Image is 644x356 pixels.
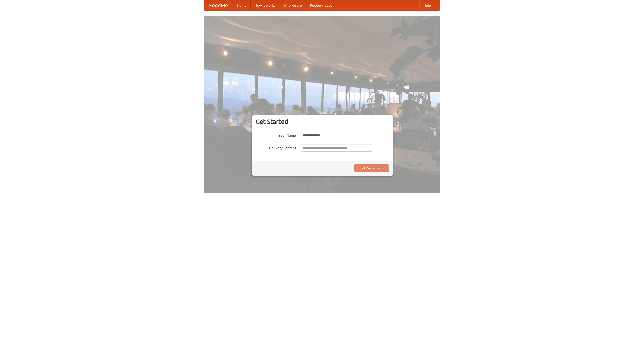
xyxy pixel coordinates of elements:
button: Find Restaurants! [354,164,389,172]
h3: Get Started [256,118,389,125]
a: Recipe videos [306,0,336,10]
a: How it works [251,0,279,10]
label: Your Name [256,132,296,138]
a: Who we are [279,0,306,10]
label: Delivery Address [256,144,296,150]
a: Home [233,0,251,10]
a: Help [419,0,435,10]
a: FoodMe [204,0,233,10]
